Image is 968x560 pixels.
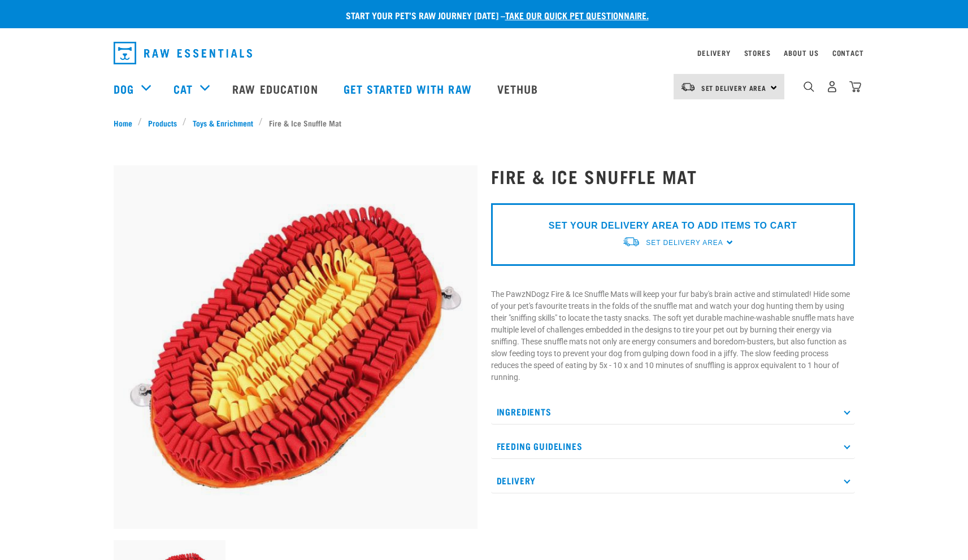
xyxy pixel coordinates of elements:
p: The PawzNDogz Fire & Ice Snuffle Mats will keep your fur baby's brain active and stimulated! Hide... [491,288,855,383]
a: Stores [744,51,771,55]
a: Cat [173,80,193,97]
nav: dropdown navigation [105,37,864,69]
span: Set Delivery Area [646,239,723,247]
a: Raw Education [221,66,332,111]
a: Get started with Raw [332,66,486,111]
a: Contact [832,51,864,55]
img: home-icon-1@2x.png [804,81,814,92]
a: About Us [784,51,818,55]
nav: breadcrumbs [114,117,855,129]
a: take our quick pet questionnaire. [505,12,649,17]
a: Toys & Enrichment [186,117,259,129]
a: Vethub [486,66,553,111]
img: van-moving.png [680,82,696,92]
img: home-icon@2x.png [849,81,861,93]
h1: Fire & Ice Snuffle Mat [491,166,855,186]
span: Set Delivery Area [701,86,767,90]
p: Delivery [491,468,855,493]
img: user.png [826,81,838,93]
p: Feeding Guidelines [491,434,855,459]
img: van-moving.png [622,236,640,248]
a: Delivery [697,51,730,55]
img: Raw Essentials Logo [114,42,252,64]
p: SET YOUR DELIVERY AREA TO ADD ITEMS TO CART [549,219,797,233]
a: Home [114,117,138,129]
a: Dog [114,80,134,97]
a: Products [142,117,183,129]
img: Fire Ice Snuffle Mat Red [114,165,478,529]
p: Ingredients [491,399,855,425]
